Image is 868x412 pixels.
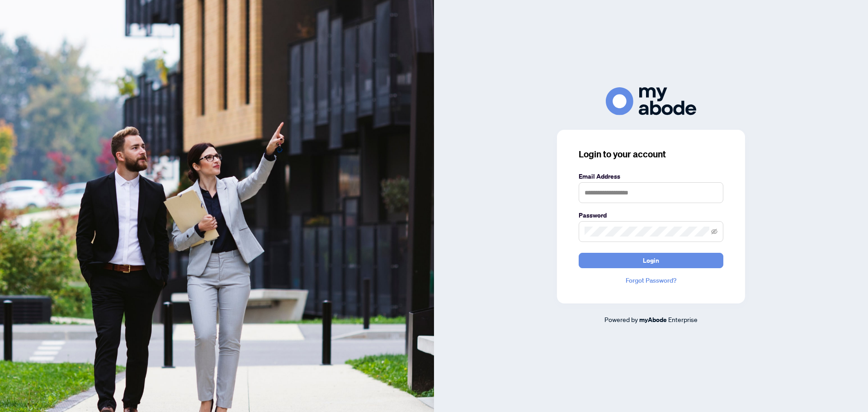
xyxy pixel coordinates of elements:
[639,315,667,325] a: myAbode
[606,87,696,115] img: ma-logo
[579,171,723,181] label: Email Address
[711,228,717,235] span: eye-invisible
[579,253,723,268] button: Login
[668,315,698,323] span: Enterprise
[604,315,638,323] span: Powered by
[579,275,723,285] a: Forgot Password?
[643,253,659,268] span: Login
[579,210,723,220] label: Password
[579,148,723,161] h3: Login to your account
